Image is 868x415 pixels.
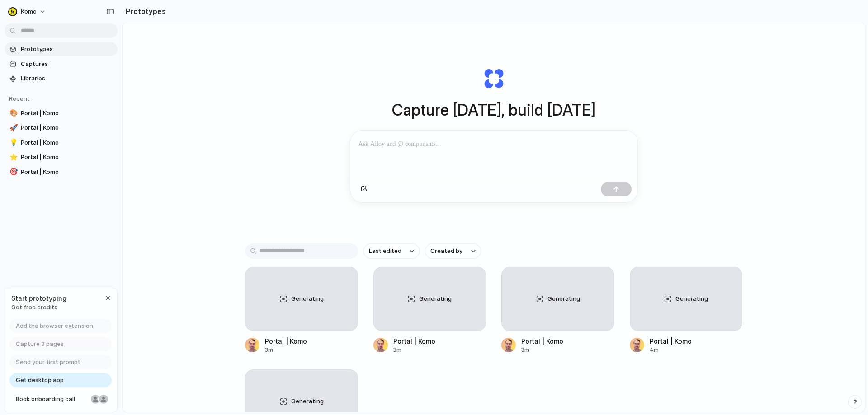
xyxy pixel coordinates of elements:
[9,137,16,148] div: 💡
[650,336,692,346] div: Portal | Komo
[16,358,80,367] span: Send your first prompt
[363,243,420,259] button: Last edited
[5,165,118,179] a: 🎯Portal | Komo
[5,121,118,135] a: 🚀Portal | Komo
[9,123,16,133] div: 🚀
[419,294,452,303] span: Generating
[5,107,118,120] a: 🎨Portal | Komo
[369,247,401,256] span: Last edited
[521,336,563,346] div: Portal | Komo
[245,267,358,354] a: GeneratingPortal | Komo3m
[393,346,435,354] div: 3m
[16,322,93,331] span: Add the browser extension
[122,6,166,17] h2: Prototypes
[8,168,17,177] button: 🎯
[16,395,87,404] span: Book onboarding call
[8,138,17,147] button: 💡
[9,95,30,102] span: Recent
[9,392,112,406] a: Book onboarding call
[5,57,118,71] a: Captures
[265,346,307,354] div: 3m
[9,152,16,163] div: ⭐
[5,42,118,56] a: Prototypes
[393,336,435,346] div: Portal | Komo
[21,109,114,118] span: Portal | Komo
[291,397,324,406] span: Generating
[21,7,37,16] span: komo
[21,74,114,83] span: Libraries
[8,109,17,118] button: 🎨
[650,346,692,354] div: 4m
[11,294,66,303] span: Start prototyping
[21,153,114,162] span: Portal | Komo
[373,267,486,354] a: GeneratingPortal | Komo3m
[265,336,307,346] div: Portal | Komo
[21,123,114,132] span: Portal | Komo
[430,247,462,256] span: Created by
[9,373,112,387] a: Get desktop app
[5,136,118,149] a: 💡Portal | Komo
[98,394,109,405] div: Christian Iacullo
[9,108,16,118] div: 🎨
[521,346,563,354] div: 3m
[501,267,614,354] a: GeneratingPortal | Komo3m
[291,294,324,303] span: Generating
[5,5,51,19] button: komo
[11,303,66,312] span: Get free credits
[16,376,64,385] span: Get desktop app
[675,294,708,303] span: Generating
[16,340,64,349] span: Capture 3 pages
[392,98,596,122] h1: Capture [DATE], build [DATE]
[9,167,16,177] div: 🎯
[8,153,17,162] button: ⭐
[21,45,114,54] span: Prototypes
[547,294,580,303] span: Generating
[630,267,743,354] a: GeneratingPortal | Komo4m
[21,138,114,147] span: Portal | Komo
[5,72,118,85] a: Libraries
[425,243,481,259] button: Created by
[5,150,118,164] a: ⭐Portal | Komo
[90,394,101,405] div: Nicole Kubica
[21,168,114,177] span: Portal | Komo
[21,60,114,69] span: Captures
[8,123,17,132] button: 🚀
